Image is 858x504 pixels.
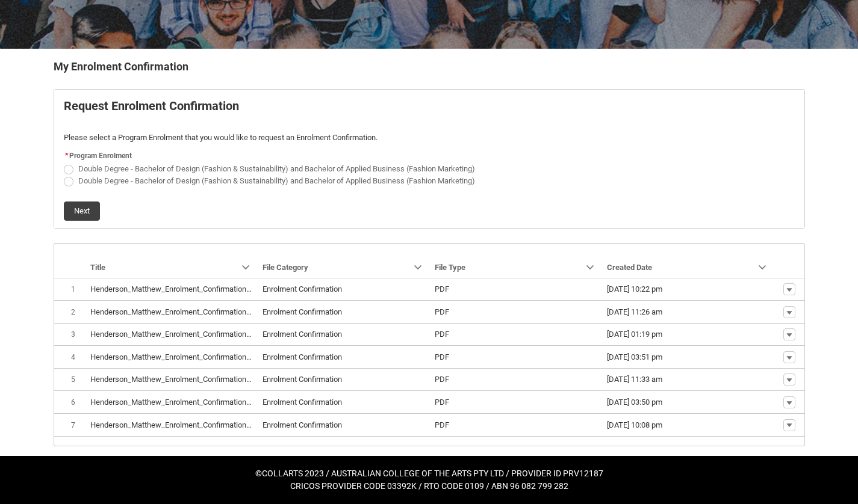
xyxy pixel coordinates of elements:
[607,307,662,316] lightning-formatted-date-time: [DATE] 11:26 am
[263,420,342,429] lightning-base-formatted-text: Enrolment Confirmation
[90,420,302,429] lightning-base-formatted-text: Henderson_Matthew_Enrolment_Confirmation_Oct 8, 2024.pdf
[607,284,662,293] lightning-formatted-date-time: [DATE] 10:22 pm
[435,420,449,429] lightning-base-formatted-text: PDF
[607,352,662,361] lightning-formatted-date-time: [DATE] 03:51 pm
[435,352,449,361] lightning-base-formatted-text: PDF
[90,398,307,407] lightning-base-formatted-text: Henderson_Matthew_Enrolment_Confirmation_Sep 24, 2024.pdf
[64,99,239,113] b: Request Enrolment Confirmation
[607,420,662,429] lightning-formatted-date-time: [DATE] 10:08 pm
[263,375,342,384] lightning-base-formatted-text: Enrolment Confirmation
[90,307,302,316] lightning-base-formatted-text: Henderson_Matthew_Enrolment_Confirmation_Oct 8, 2023.pdf
[607,330,662,339] lightning-formatted-date-time: [DATE] 01:19 pm
[607,398,662,407] lightning-formatted-date-time: [DATE] 03:50 pm
[78,176,475,185] span: Double Degree - Bachelor of Design (Fashion & Sustainability) and Bachelor of Applied Business (F...
[78,164,475,173] span: Double Degree - Bachelor of Design (Fashion & Sustainability) and Bachelor of Applied Business (F...
[607,375,662,384] lightning-formatted-date-time: [DATE] 11:33 am
[90,352,306,361] lightning-base-formatted-text: Henderson_Matthew_Enrolment_Confirmation_Jun 13, 2024.pdf
[65,152,68,160] abbr: required
[435,307,449,316] lightning-base-formatted-text: PDF
[263,398,342,407] lightning-base-formatted-text: Enrolment Confirmation
[435,375,449,384] lightning-base-formatted-text: PDF
[64,201,100,221] button: Next
[54,89,805,229] article: REDU_Generate_Enrolment_Confirmation flow
[69,152,132,160] span: Program Enrolment
[435,284,449,293] lightning-base-formatted-text: PDF
[54,60,188,73] b: My Enrolment Confirmation
[263,352,342,361] lightning-base-formatted-text: Enrolment Confirmation
[90,375,306,384] lightning-base-formatted-text: Henderson_Matthew_Enrolment_Confirmation_Jun 17, 2024.pdf
[435,398,449,407] lightning-base-formatted-text: PDF
[64,132,795,144] p: Please select a Program Enrolment that you would like to request an Enrolment Confirmation.
[263,307,342,316] lightning-base-formatted-text: Enrolment Confirmation
[90,284,308,293] lightning-base-formatted-text: Henderson_Matthew_Enrolment_Confirmation_May 30, 2023.pdf
[90,330,306,339] lightning-base-formatted-text: Henderson_Matthew_Enrolment_Confirmation_Feb 21, 2024.pdf
[435,330,449,339] lightning-base-formatted-text: PDF
[263,330,342,339] lightning-base-formatted-text: Enrolment Confirmation
[263,284,342,293] lightning-base-formatted-text: Enrolment Confirmation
